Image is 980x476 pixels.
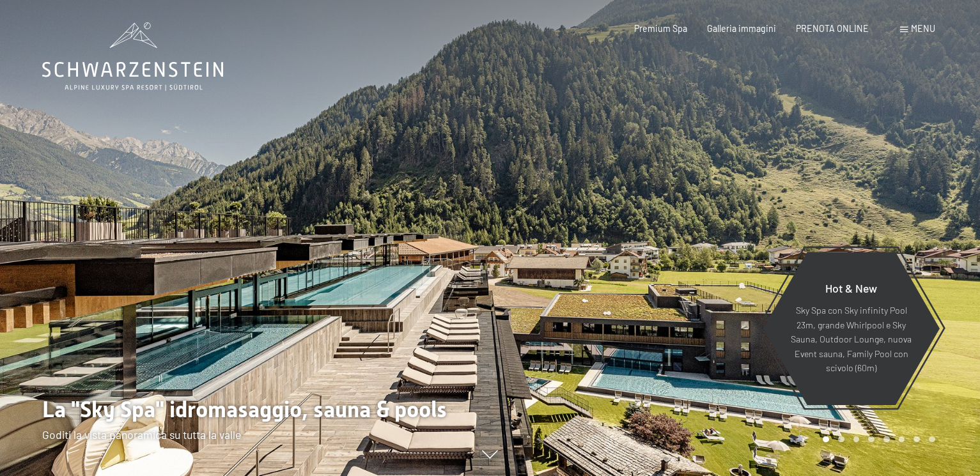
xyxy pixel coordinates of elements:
div: Carousel Page 6 [899,436,905,443]
div: Carousel Page 3 [853,436,860,443]
div: Carousel Page 4 [868,436,875,443]
div: Carousel Page 2 [838,436,844,443]
div: Carousel Page 1 (Current Slide) [823,436,829,443]
div: Carousel Pagination [818,436,935,443]
span: Menu [911,23,935,34]
div: Carousel Page 7 [914,436,920,443]
span: Hot & New [825,281,877,295]
a: Premium Spa [634,23,687,34]
div: Carousel Page 8 [929,436,935,443]
a: Hot & New Sky Spa con Sky infinity Pool 23m, grande Whirlpool e Sky Sauna, Outdoor Lounge, nuova ... [762,251,940,406]
div: Carousel Page 5 [883,436,890,443]
p: Sky Spa con Sky infinity Pool 23m, grande Whirlpool e Sky Sauna, Outdoor Lounge, nuova Event saun... [790,303,912,376]
a: Galleria immagini [707,23,776,34]
a: PRENOTA ONLINE [796,23,869,34]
